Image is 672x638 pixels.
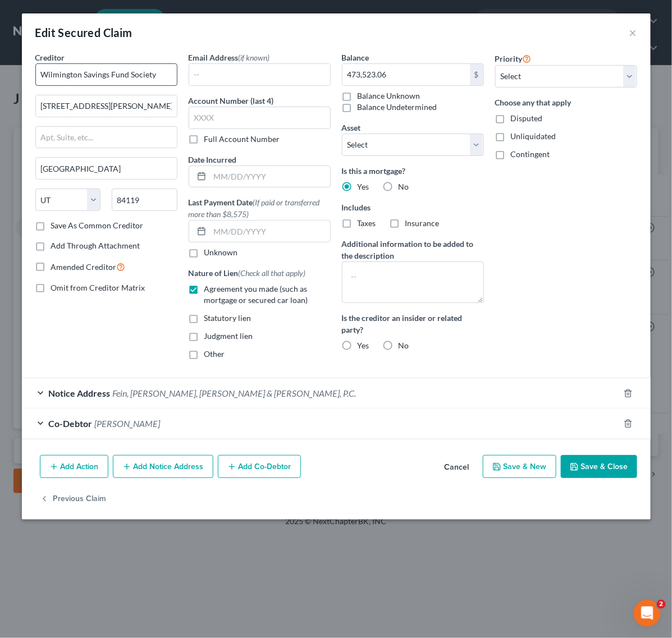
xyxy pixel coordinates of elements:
span: Agreement you made (such as mortgage or secured car loan) [204,284,308,305]
input: Enter address... [36,95,177,117]
button: Add Action [40,455,108,479]
label: Is this a mortgage? [342,165,484,177]
span: Yes [358,341,369,350]
label: Priority [495,52,532,65]
span: (if known) [239,53,270,62]
input: MM/DD/YYYY [210,221,330,242]
button: Add Notice Address [113,455,213,479]
span: Other [204,349,225,359]
span: Creditor [35,53,65,62]
span: No [399,182,409,191]
span: Omit from Creditor Matrix [51,283,145,292]
label: Account Number (last 4) [189,95,274,107]
label: Choose any that apply [495,97,637,108]
span: Disputed [511,113,543,123]
label: Balance Undetermined [358,102,437,113]
span: Insurance [405,218,440,228]
label: Balance Unknown [358,90,420,102]
input: XXXX [189,107,331,129]
div: $ [470,64,483,85]
button: Save & New [483,455,556,479]
button: × [629,26,637,39]
label: Unknown [204,247,238,258]
span: No [399,341,409,350]
iframe: Intercom live chat [634,600,661,627]
span: [PERSON_NAME] [95,418,161,429]
label: Last Payment Date [189,196,331,220]
input: MM/DD/YYYY [210,166,330,187]
button: Cancel [436,456,478,479]
span: Fein, [PERSON_NAME], [PERSON_NAME] & [PERSON_NAME], P.C. [113,388,356,398]
span: Yes [358,182,369,191]
input: Enter zip... [112,189,177,211]
label: Includes [342,201,484,213]
span: (Check all that apply) [239,268,306,278]
label: Nature of Lien [189,267,306,279]
label: Full Account Number [204,134,280,145]
span: Statutory lien [204,313,252,323]
span: 2 [657,600,666,609]
span: Unliquidated [511,131,556,141]
span: Contingent [511,149,550,159]
label: Balance [342,52,369,63]
input: Apt, Suite, etc... [36,127,177,148]
label: Is the creditor an insider or related party? [342,312,484,336]
button: Previous Claim [40,487,107,511]
div: Edit Secured Claim [35,25,132,40]
input: Search creditor by name... [35,63,177,86]
span: Co-Debtor [49,418,93,429]
span: Notice Address [49,388,111,398]
label: Add Through Attachment [51,240,140,251]
label: Save As Common Creditor [51,220,144,231]
input: Enter city... [36,158,177,179]
button: Save & Close [561,455,637,479]
span: Judgment lien [204,331,253,341]
span: (If paid or transferred more than $8,575) [189,198,320,219]
label: Additional information to be added to the description [342,238,484,261]
span: Amended Creditor [51,262,117,272]
span: Taxes [358,218,376,228]
input: -- [189,64,330,85]
label: Date Incurred [189,154,237,166]
label: Email Address [189,52,270,63]
input: 0.00 [342,64,470,85]
button: Add Co-Debtor [218,455,301,479]
span: Asset [342,123,361,132]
